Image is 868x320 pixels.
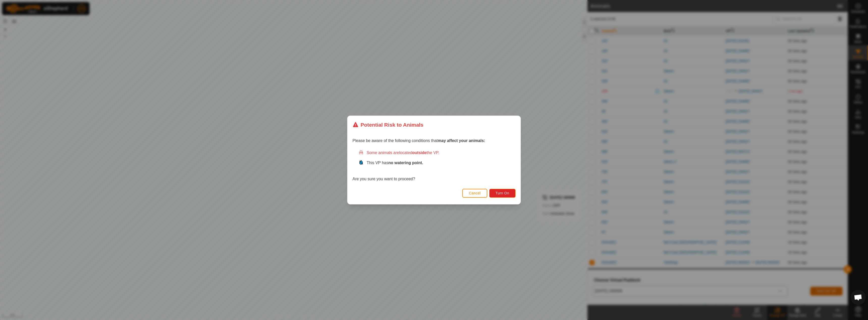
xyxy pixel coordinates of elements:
div: Open chat [851,290,866,305]
strong: may affect your animals: [438,138,485,143]
div: Are you sure you want to proceed? [352,150,516,182]
button: Cancel [462,189,487,198]
button: Turn On [489,189,516,198]
span: This VP has [367,161,423,165]
strong: no watering point. [388,161,423,165]
strong: outside [412,151,427,155]
div: Some animals are [359,150,516,156]
span: Cancel [469,191,481,195]
span: Please be aware of the following conditions that [352,138,485,143]
span: located the VP. [399,151,439,155]
span: Turn On [496,191,509,195]
div: Potential Risk to Animals [352,121,423,129]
